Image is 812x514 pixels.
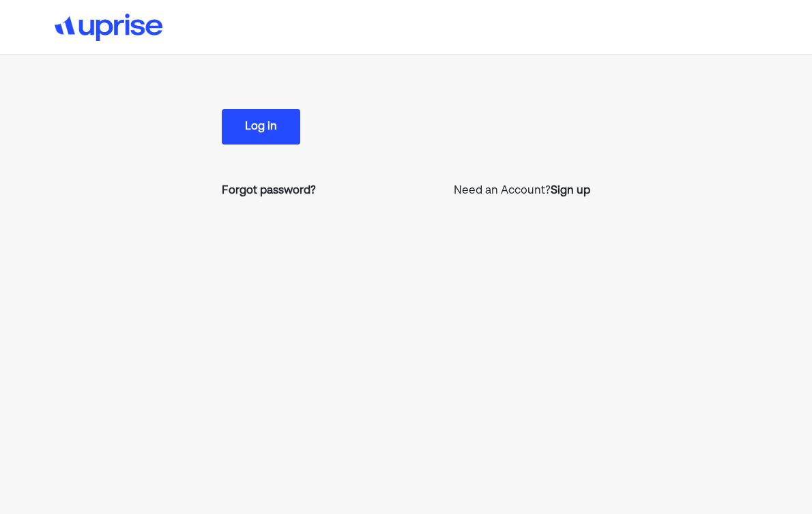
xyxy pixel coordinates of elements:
[222,109,300,145] button: Log in
[454,183,590,199] p: Need an Account?
[551,183,590,199] a: Sign up
[222,183,316,199] a: Forgot password?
